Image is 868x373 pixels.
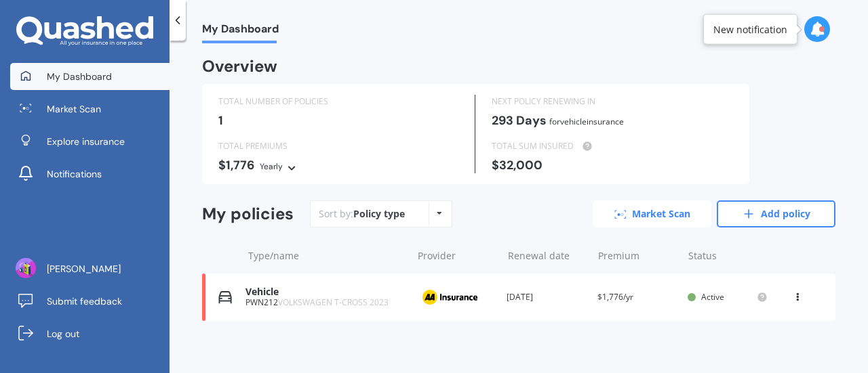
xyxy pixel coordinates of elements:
span: for Vehicle insurance [549,116,624,127]
span: Submit feedback [47,294,122,308]
img: Vehicle [218,290,232,304]
div: $32,000 [492,158,732,172]
div: Sort by: [319,207,405,221]
span: Market Scan [47,102,101,116]
div: Vehicle [245,286,405,298]
div: Renewal date [508,249,587,263]
div: Premium [598,249,677,263]
div: My policies [202,204,294,224]
a: Explore insurance [10,128,170,155]
div: TOTAL NUMBER OF POLICIES [218,95,458,108]
div: Type/name [248,249,407,263]
a: Log out [10,320,170,347]
div: $1,776 [218,158,458,173]
div: Yearly [260,160,283,173]
div: TOTAL SUM INSURED [492,139,732,153]
span: My Dashboard [47,70,112,83]
img: AA [416,284,484,310]
a: Market Scan [10,95,170,123]
div: Status [688,249,768,263]
div: 1 [218,114,458,127]
span: Notifications [47,167,102,181]
div: Overview [202,60,277,73]
span: Log out [47,327,79,341]
a: Submit feedback [10,288,170,315]
div: [DATE] [507,290,587,304]
a: Add policy [717,200,835,227]
div: TOTAL PREMIUMS [218,139,458,153]
a: [PERSON_NAME] [10,255,170,282]
span: [PERSON_NAME] [47,262,121,276]
b: 293 Days [492,112,547,129]
a: Notifications [10,160,170,188]
a: Market Scan [593,200,711,227]
img: ACg8ocIVfgZrpGU_hC8_ie5YbR0n6h_eEFFKPytNhb1tQcGko-efIP_g=s96-c [16,258,36,278]
div: Provider [418,249,497,263]
div: PWN212 [245,298,405,307]
span: $1,776/yr [597,291,633,303]
span: Active [701,291,724,303]
span: VOLKSWAGEN T-CROSS 2023 [278,297,389,308]
div: New notification [713,22,787,36]
div: NEXT POLICY RENEWING IN [492,95,732,108]
span: My Dashboard [202,22,279,41]
a: My Dashboard [10,63,170,90]
span: Explore insurance [47,135,125,148]
div: Policy type [353,207,405,221]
